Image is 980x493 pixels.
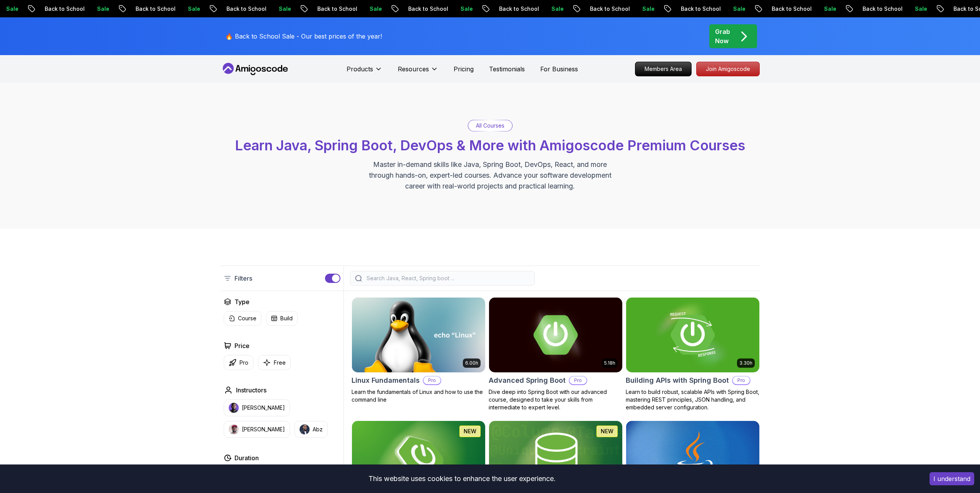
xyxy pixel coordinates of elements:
p: Abz [313,426,323,433]
a: Members Area [635,62,692,76]
p: Join Amigoscode [697,62,759,76]
a: For Business [540,64,578,74]
button: Accept cookies [930,472,974,485]
input: Search Java, React, Spring boot ... [365,274,530,282]
button: Products [347,64,382,80]
button: instructor img[PERSON_NAME] [224,421,290,438]
div: This website uses cookies to enhance the user experience. [6,470,918,487]
p: Sale [260,5,285,13]
a: Testimonials [489,64,525,74]
span: Learn Java, Spring Boot, DevOps & More with Amigoscode Premium Courses [235,137,745,154]
p: Sale [715,5,739,13]
h2: Duration [235,453,259,463]
button: instructor imgAbz [295,421,328,438]
h2: Linux Fundamentals [352,375,420,386]
img: Advanced Spring Boot card [489,298,622,372]
button: Build [266,311,298,326]
p: [PERSON_NAME] [242,404,285,412]
p: Course [238,315,256,322]
p: Pro [424,377,441,384]
h2: Advanced Spring Boot [489,375,566,386]
h2: Price [235,341,250,350]
p: Master in-demand skills like Java, Spring Boot, DevOps, React, and more through hands-on, expert-... [361,159,620,192]
img: Building APIs with Spring Boot card [626,298,759,372]
img: instructor img [229,424,239,434]
p: Back to School [208,5,260,13]
p: Filters [235,274,252,283]
p: Back to School [662,5,715,13]
img: instructor img [229,403,239,413]
p: Sale [351,5,376,13]
a: Join Amigoscode [696,62,760,76]
p: Back to School [117,5,169,13]
p: Sale [806,5,830,13]
p: 3.30h [739,360,752,366]
a: Linux Fundamentals card6.00hLinux FundamentalsProLearn the fundamentals of Linux and how to use t... [352,297,486,404]
p: Grab Now [715,27,730,45]
p: Sale [624,5,648,13]
p: NEW [601,427,613,435]
p: Back to School [481,5,533,13]
p: 6.00h [465,360,478,366]
p: Back to School [571,5,624,13]
p: Back to School [26,5,79,13]
p: Sale [442,5,467,13]
p: Back to School [753,5,806,13]
p: Back to School [390,5,442,13]
p: Back to School [299,5,351,13]
h2: Building APIs with Spring Boot [626,375,729,386]
h2: Type [235,297,250,306]
p: Pro [570,377,586,384]
p: Pro [733,377,750,384]
p: Sale [79,5,103,13]
p: Learn to build robust, scalable APIs with Spring Boot, mastering REST principles, JSON handling, ... [626,388,760,411]
a: Pricing [454,64,474,74]
img: instructor img [300,424,310,434]
p: NEW [464,427,476,435]
p: [PERSON_NAME] [242,426,285,433]
a: Building APIs with Spring Boot card3.30hBuilding APIs with Spring BootProLearn to build robust, s... [626,297,760,411]
p: Sale [169,5,194,13]
p: Learn the fundamentals of Linux and how to use the command line [352,388,486,404]
p: Dive deep into Spring Boot with our advanced course, designed to take your skills from intermedia... [489,388,623,411]
h2: Instructors [236,385,266,395]
img: Linux Fundamentals card [352,298,485,372]
p: Members Area [635,62,691,76]
a: Advanced Spring Boot card5.18hAdvanced Spring BootProDive deep into Spring Boot with our advanced... [489,297,623,411]
p: Resources [398,64,429,74]
button: Resources [398,64,438,80]
p: Products [347,64,373,74]
p: Sale [533,5,558,13]
p: Free [274,359,286,367]
p: Sale [896,5,921,13]
button: Pro [224,355,253,370]
button: instructor img[PERSON_NAME] [224,399,290,416]
p: 🔥 Back to School Sale - Our best prices of the year! [225,32,382,41]
p: Pro [240,359,248,367]
p: Back to School [844,5,896,13]
p: Build [280,315,293,322]
p: 5.18h [604,360,615,366]
button: Free [258,355,291,370]
p: All Courses [476,122,504,130]
button: Course [224,311,261,326]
